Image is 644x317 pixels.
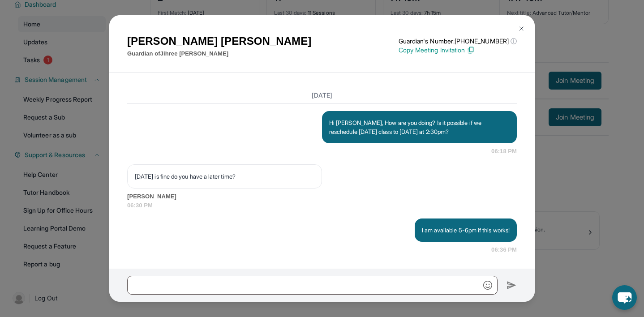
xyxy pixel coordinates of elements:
[422,226,510,235] p: I am available 5-6pm if this works!
[507,280,517,291] img: Send icon
[399,46,517,55] p: Copy Meeting Invitation
[127,192,517,201] span: [PERSON_NAME]
[127,49,311,58] p: Guardian of Jihree [PERSON_NAME]
[612,285,637,310] button: chat-button
[127,201,517,210] span: 06:30 PM
[491,147,517,156] span: 06:18 PM
[329,118,510,136] p: Hi [PERSON_NAME], How are you doing? Is it possible if we reschedule [DATE] class to [DATE] at 2:...
[127,91,517,100] h3: [DATE]
[127,33,311,49] h1: [PERSON_NAME] [PERSON_NAME]
[467,46,475,54] img: Copy Icon
[511,37,517,46] span: ⓘ
[135,172,314,181] p: [DATE] is fine do you have a later time?
[491,245,517,254] span: 06:36 PM
[399,37,517,46] p: Guardian's Number: [PHONE_NUMBER]
[518,25,525,32] img: Close Icon
[483,281,492,290] img: Emoji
